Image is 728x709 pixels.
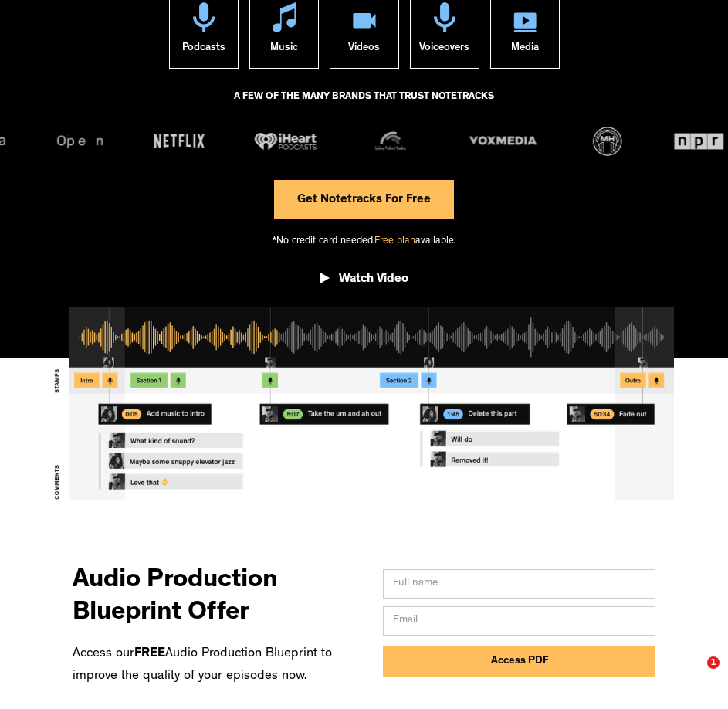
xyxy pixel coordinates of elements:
a: open lightbox [320,260,408,304]
div: Watch Video [339,272,408,287]
iframe: Intercom notifications message [419,388,728,701]
input: Full name [383,569,655,599]
a: Get Notetracks For Free [274,180,454,219]
iframe: Intercom live chat [676,656,713,694]
form: Email Form [383,569,655,677]
span: 1 [707,656,720,669]
span: Free plan [374,236,415,246]
div: A FEW OF THE MANY BRANDS THAT TRUST NOTETRACKS [234,84,494,126]
h3: Audio Production Blueprint Offer [73,550,344,631]
strong: FREE [134,647,165,660]
div: Media [511,32,539,68]
div: Music [270,32,298,68]
div: Videos [348,32,380,68]
input: Email [383,606,655,636]
div: Podcasts [182,32,225,68]
input: Access PDF [383,646,655,677]
div: Voiceovers [419,32,469,68]
p: Access our Audio Production Blueprint to improve the quality of your episodes now. [73,643,344,689]
div: *No credit card needed. available. [273,219,455,261]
